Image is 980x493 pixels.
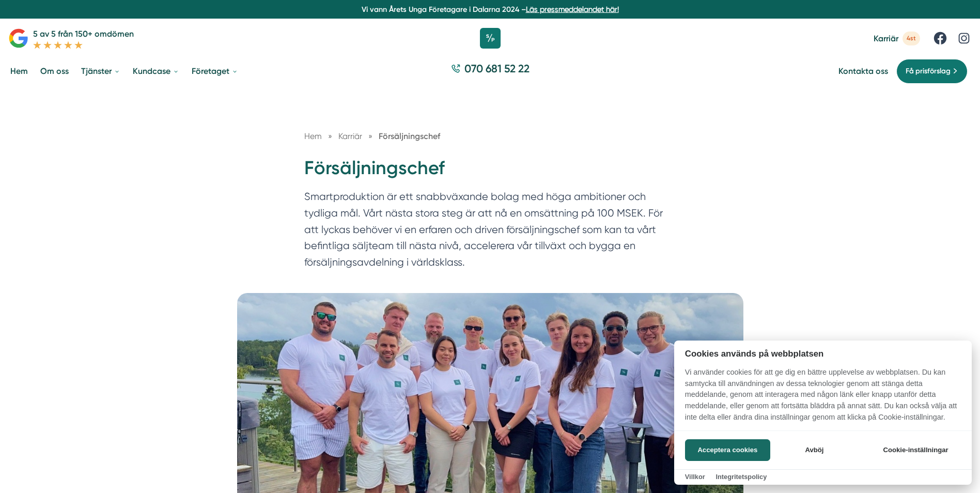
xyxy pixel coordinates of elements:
a: Integritetspolicy [715,473,767,481]
a: Villkor [685,473,705,481]
button: Cookie-inställningar [870,439,961,461]
p: Vi använder cookies för att ge dig en bättre upplevelse av webbplatsen. Du kan samtycka till anvä... [674,367,972,430]
button: Avböj [773,439,855,461]
button: Acceptera cookies [685,439,770,461]
h2: Cookies används på webbplatsen [674,349,972,359]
